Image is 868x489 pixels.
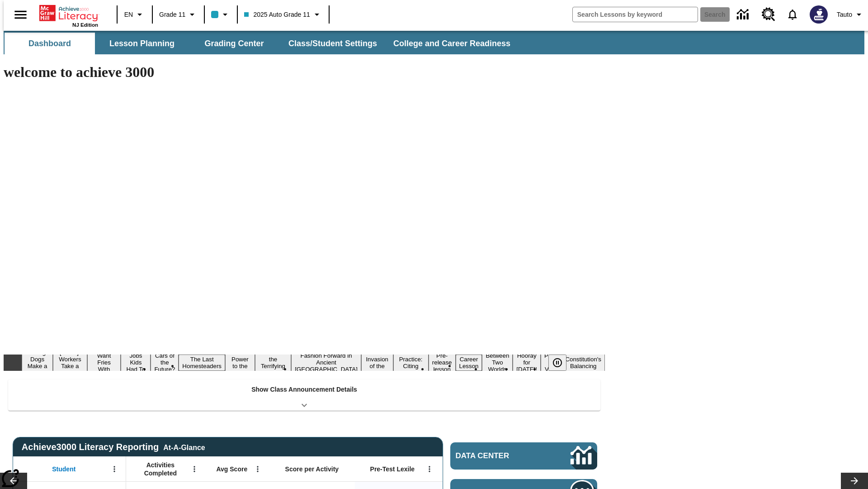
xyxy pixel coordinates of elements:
button: Slide 11 Mixed Practice: Citing Evidence [393,348,429,378]
div: SubNavbar [4,33,519,54]
span: Grade 11 [159,10,185,19]
span: Achieve3000 Literacy Reporting [22,442,205,452]
button: Open Menu [251,462,264,476]
div: At-A-Glance [163,442,205,452]
button: Language: EN, Select a language [120,6,149,23]
button: Slide 1 Diving Dogs Make a Splash [22,348,53,378]
button: Select a new avatar [804,3,833,26]
button: Slide 9 Fashion Forward in Ancient Rome [291,351,361,374]
button: Profile/Settings [833,6,868,23]
button: Slide 12 Pre-release lesson [429,351,456,374]
span: Activities Completed [131,461,190,477]
p: Show Class Announcement Details [251,385,357,394]
button: Open side menu [7,1,34,28]
span: Student [52,465,75,473]
span: Tauto [837,10,852,19]
button: Lesson carousel, Next [841,473,868,489]
button: Slide 6 The Last Homesteaders [179,355,225,371]
span: Avg Score [216,465,247,473]
button: Slide 16 Point of View [541,351,561,374]
span: Pre-Test Lexile [370,465,415,473]
span: Score per Activity [285,465,339,473]
button: College and Career Readiness [386,33,518,54]
button: Slide 15 Hooray for Constitution Day! [513,351,541,374]
span: NJ Edition [72,22,98,28]
button: Pause [548,355,566,371]
button: Open Menu [188,462,201,476]
div: Show Class Announcement Details [8,379,600,411]
button: Slide 8 Attack of the Terrifying Tomatoes [255,348,291,378]
input: search field [573,7,698,22]
button: Slide 5 Cars of the Future? [151,351,179,374]
button: Slide 13 Career Lesson [456,355,482,371]
div: SubNavbar [4,31,864,54]
button: Class: 2025 Auto Grade 11, Select your class [241,6,325,23]
button: Grading Center [189,33,279,54]
button: Slide 14 Between Two Worlds [482,351,513,374]
button: Open Menu [423,462,436,476]
button: Dashboard [5,33,95,54]
span: EN [124,10,133,19]
button: Class color is light blue. Change class color [208,6,234,23]
button: Slide 3 Do You Want Fries With That? [87,344,121,381]
div: Pause [548,355,576,371]
a: Home [39,4,98,22]
button: Slide 4 Dirty Jobs Kids Had To Do [121,344,151,381]
a: Data Center [450,442,597,470]
a: Resource Center, Will open in new tab [756,2,781,27]
h1: welcome to achieve 3000 [4,64,605,81]
button: Grade: Grade 11, Select a grade [156,6,201,23]
button: Lesson Planning [97,33,187,54]
a: Notifications [781,3,804,26]
button: Slide 10 The Invasion of the Free CD [361,348,393,378]
div: Home [39,3,98,28]
button: Slide 17 The Constitution's Balancing Act [561,348,605,378]
button: Slide 2 Labor Day: Workers Take a Stand [53,348,87,378]
button: Slide 7 Solar Power to the People [225,348,255,378]
button: Open Menu [108,462,121,476]
span: Data Center [456,451,540,460]
button: Class/Student Settings [281,33,384,54]
a: Data Center [731,2,756,27]
img: Avatar [810,5,828,24]
span: 2025 Auto Grade 11 [244,10,310,19]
